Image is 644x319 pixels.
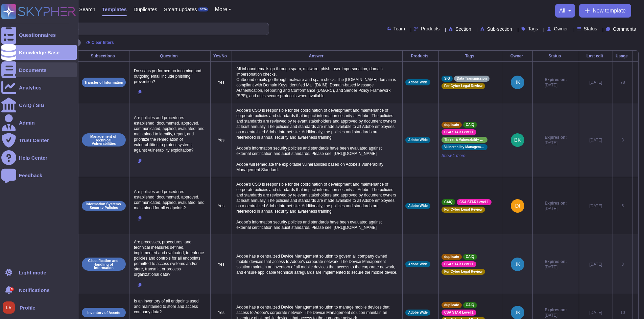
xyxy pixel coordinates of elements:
[444,303,459,307] span: duplicate
[444,311,474,314] span: CSA STAR Level 1
[405,54,435,58] div: Products
[19,32,56,37] div: Questionnaires
[215,7,232,12] button: More
[19,138,49,143] div: Trust Center
[444,255,459,259] span: duplicate
[1,80,77,95] a: Analytics
[511,258,524,271] img: user
[559,8,565,14] span: all
[616,262,630,267] div: 8
[213,137,229,143] p: Yes
[545,201,567,206] span: Expires on:
[442,153,500,158] span: Show 1 more
[19,85,42,90] div: Analytics
[19,103,45,108] div: CAIQ / SIG
[408,138,428,142] span: Adobe Wide
[213,262,229,267] p: Yes
[487,27,512,31] span: Sub-section
[235,106,400,174] p: Adobe’s CSO is responsible for the coordination of development and maintenance of corporate polic...
[213,54,229,58] div: Yes/No
[92,41,114,45] span: Clear filters
[19,173,42,178] div: Feedback
[582,310,610,315] div: [DATE]
[19,68,47,73] div: Documents
[545,82,567,88] span: [DATE]
[235,54,400,58] div: Answer
[444,201,453,204] span: CAIQ
[545,259,567,264] span: Expires on:
[1,62,77,77] a: Documents
[19,288,50,293] span: Notifications
[582,203,610,209] div: [DATE]
[421,26,439,31] span: Products
[393,26,405,31] span: Team
[408,311,428,314] span: Adobe Wide
[511,76,524,89] img: user
[613,27,636,31] span: Comments
[132,67,208,86] p: Do scans performed on incoming and outgoing email include phishing prevention?
[459,201,489,204] span: CSA STAR Level 1
[198,7,208,11] div: BETA
[235,180,400,232] p: Adobe’s CSO is responsible for the coordination of development and maintenance of corporate polic...
[455,27,471,31] span: Section
[444,123,459,127] span: duplicate
[442,54,500,58] div: Tags
[408,263,428,266] span: Adobe Wide
[444,263,474,266] span: CSA STAR Level 1
[593,8,626,14] span: New template
[616,80,630,85] div: 78
[1,133,77,148] a: Trust Center
[466,123,474,127] span: CAIQ
[1,98,77,112] a: CAIQ / SIG
[616,137,630,143] div: 8
[19,270,46,275] div: Light mode
[559,8,571,14] button: all
[81,54,126,58] div: Subsections
[213,80,229,85] p: Yes
[457,77,487,80] span: Data Transmission
[132,54,208,58] div: Question
[444,84,482,88] span: For Cyber Legal Review
[87,311,120,315] p: Inventory of Assets
[213,203,229,209] p: Yes
[582,137,610,143] div: [DATE]
[444,77,450,80] span: SIG
[545,313,567,318] span: [DATE]
[1,300,20,315] button: user
[19,155,47,160] div: Help Center
[535,54,576,58] div: Status
[444,131,474,134] span: CSA STAR Level 1
[27,23,269,35] input: Search by keywords
[84,202,123,209] p: Information Systems Security Policies
[132,297,208,316] p: Is an inventory of all endpoints used and maintained to store and access company data?
[616,203,630,209] div: 5
[102,7,127,12] span: Templates
[1,168,77,183] a: Feedback
[444,208,482,211] span: For Cyber Legal Review
[1,115,77,130] a: Admin
[1,27,77,42] a: Questionnaires
[582,262,610,267] div: [DATE]
[132,187,208,212] p: Are policies and procedures established, documented, approved, communicated, applied, evaluated, ...
[408,204,428,208] span: Adobe Wide
[10,287,14,291] div: 9+
[79,7,95,12] span: Search
[132,238,208,279] p: Are processes, procedures, and technical measures defined, implemented and evaluated, to enforce ...
[213,310,229,315] p: Yes
[1,150,77,165] a: Help Center
[84,135,123,145] p: Management of Technical Vulnerabilities
[3,301,15,314] img: user
[19,120,35,125] div: Admin
[20,305,35,310] span: Profile
[528,26,538,31] span: Tags
[582,54,610,58] div: Last edit
[545,307,567,313] span: Expires on:
[579,4,631,18] button: New template
[554,26,568,31] span: Owner
[582,80,610,85] div: [DATE]
[134,7,157,12] span: Duplicates
[444,270,482,273] span: For Cyber Legal Review
[1,45,77,60] a: Knowledge Base
[466,255,474,259] span: CAIQ
[235,64,400,100] p: All inbound emails go through spam, malware, phish, user impersonation, domain impersonation chec...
